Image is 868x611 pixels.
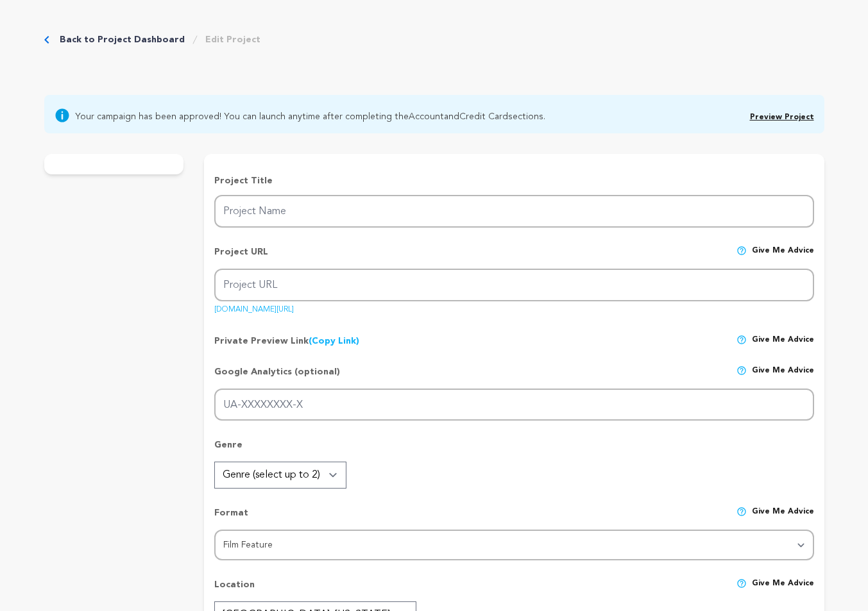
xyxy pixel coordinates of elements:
p: Google Analytics (optional) [214,365,340,389]
img: help-circle.svg [736,365,747,376]
span: Give me advice [752,246,814,269]
img: help-circle.svg [736,246,747,256]
p: Project Title [214,174,813,187]
input: Project URL [214,269,813,301]
span: Give me advice [752,578,814,601]
span: Your campaign has been approved! You can launch anytime after completing the and sections. [75,108,545,123]
img: help-circle.svg [736,506,747,517]
a: Credit Card [459,112,508,121]
p: Format [214,506,248,530]
span: Give me advice [752,506,814,530]
p: Genre [214,439,813,462]
span: Give me advice [752,365,814,389]
a: Edit Project [205,33,260,46]
img: help-circle.svg [736,578,747,589]
div: Breadcrumb [44,33,260,46]
a: [DOMAIN_NAME][URL] [214,301,294,314]
a: (Copy Link) [309,337,359,346]
p: Location [214,578,255,601]
input: UA-XXXXXXXX-X [214,389,813,421]
a: Account [409,112,444,121]
input: Project Name [214,195,813,228]
img: help-circle.svg [736,335,747,345]
a: Preview Project [750,113,814,121]
span: Give me advice [752,335,814,347]
p: Project URL [214,246,268,269]
p: Private Preview Link [214,335,359,347]
a: Back to Project Dashboard [60,33,185,46]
